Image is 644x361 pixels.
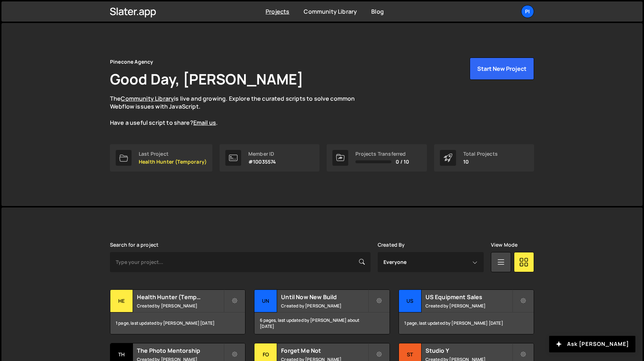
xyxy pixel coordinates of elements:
[110,58,153,66] div: Pinecone Agency
[371,8,384,15] a: Blog
[378,242,405,248] label: Created By
[281,303,368,309] small: Created by [PERSON_NAME]
[521,5,534,18] a: Pi
[463,151,498,157] div: Total Projects
[425,303,512,309] small: Created by [PERSON_NAME]
[281,347,368,355] h2: Forget Me Not
[139,151,207,157] div: Last Project
[110,242,158,248] label: Search for a project
[396,159,409,165] span: 0 / 10
[491,242,517,248] label: View Mode
[110,312,245,334] div: 1 page, last updated by [PERSON_NAME] [DATE]
[425,293,512,301] h2: US Equipment Sales
[110,69,303,89] h1: Good Day, [PERSON_NAME]
[193,119,216,127] a: Email us
[399,289,534,334] a: US US Equipment Sales Created by [PERSON_NAME] 1 page, last updated by [PERSON_NAME] [DATE]
[248,151,276,157] div: Member ID
[110,95,369,127] p: The is live and growing. Explore the curated scripts to solve common Webflow issues with JavaScri...
[549,336,635,352] button: Ask [PERSON_NAME]
[355,151,409,157] div: Projects Transferred
[110,290,133,312] div: He
[304,8,357,15] a: Community Library
[266,8,289,15] a: Projects
[281,293,368,301] h2: Until Now New Build
[139,159,207,165] p: Health Hunter (Temporary)
[248,159,276,165] p: #10035574
[121,95,174,102] a: Community Library
[110,289,245,334] a: He Health Hunter (Temporary) Created by [PERSON_NAME] 1 page, last updated by [PERSON_NAME] [DATE]
[399,290,422,312] div: US
[470,58,534,80] button: Start New Project
[110,144,212,172] a: Last Project Health Hunter (Temporary)
[254,289,390,334] a: Un Until Now New Build Created by [PERSON_NAME] 6 pages, last updated by [PERSON_NAME] about [DATE]
[254,312,389,334] div: 6 pages, last updated by [PERSON_NAME] about [DATE]
[463,159,498,165] p: 10
[137,293,224,301] h2: Health Hunter (Temporary)
[425,347,512,355] h2: Studio Y
[399,312,534,334] div: 1 page, last updated by [PERSON_NAME] [DATE]
[110,252,371,272] input: Type your project...
[137,347,224,355] h2: The Photo Mentorship
[254,290,277,312] div: Un
[137,303,224,309] small: Created by [PERSON_NAME]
